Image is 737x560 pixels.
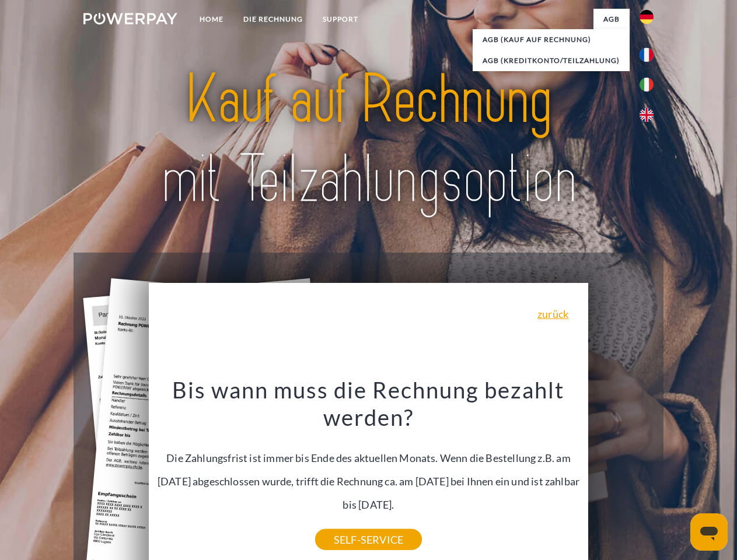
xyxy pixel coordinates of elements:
[537,309,568,319] a: zurück
[313,9,368,30] a: SUPPORT
[640,108,654,122] img: en
[83,13,177,24] img: logo-powerpay-white.svg
[473,50,630,71] a: AGB (Kreditkonto/Teilzahlung)
[315,529,422,550] a: SELF-SERVICE
[473,29,630,50] a: AGB (Kauf auf Rechnung)
[156,376,582,432] h3: Bis wann muss die Rechnung bezahlt werden?
[640,78,654,92] img: it
[233,9,313,30] a: DIE RECHNUNG
[640,48,654,62] img: fr
[690,513,728,551] iframe: Schaltfläche zum Öffnen des Messaging-Fensters
[640,10,654,24] img: de
[156,376,582,540] div: Die Zahlungsfrist ist immer bis Ende des aktuellen Monats. Wenn die Bestellung z.B. am [DATE] abg...
[190,9,233,30] a: Home
[111,56,626,223] img: title-powerpay_de.svg
[593,9,630,30] a: agb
